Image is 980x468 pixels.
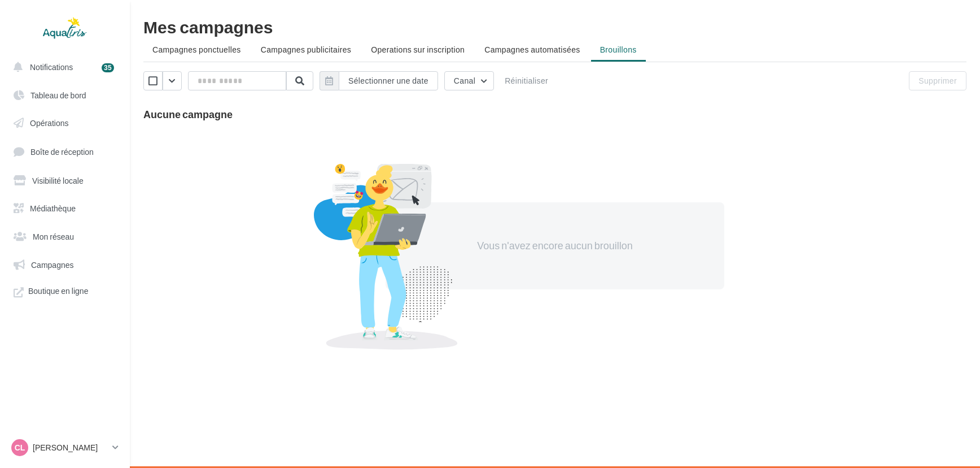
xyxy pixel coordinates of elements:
button: Supprimer [909,71,966,90]
span: Campagnes automatisées [484,45,580,54]
p: [PERSON_NAME] [33,442,108,453]
span: Visibilité locale [32,175,84,185]
button: Réinitialiser [500,74,553,88]
span: Tableau de bord [30,90,86,100]
a: Mon réseau [7,225,123,249]
a: Médiathèque [7,197,123,220]
button: Sélectionner une date [320,71,438,90]
button: Notifications 35 [7,55,119,79]
a: Visibilité locale [7,169,123,193]
div: Mes campagnes [143,18,966,35]
button: Sélectionner une date [339,71,438,90]
span: Campagnes publicitaires [261,45,351,54]
span: Boîte de réception [30,147,94,157]
span: Médiathèque [30,203,76,213]
span: Operations sur inscription [371,45,465,54]
a: CL [PERSON_NAME] [9,437,121,458]
a: Boîte de réception [7,140,123,164]
a: Boutique en ligne [7,281,123,305]
div: 35 [102,63,114,72]
span: Boutique en ligne [28,285,88,300]
span: Notifications [30,62,73,72]
span: CL [15,442,25,453]
div: Vous n'avez encore aucun brouillon [458,239,652,253]
span: Opérations [30,118,68,128]
span: Campagnes [31,260,74,270]
span: Campagnes ponctuelles [152,45,241,54]
a: Opérations [7,111,123,135]
span: Aucune campagne [143,108,233,120]
span: Mon réseau [33,232,74,241]
button: Canal [444,71,494,90]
